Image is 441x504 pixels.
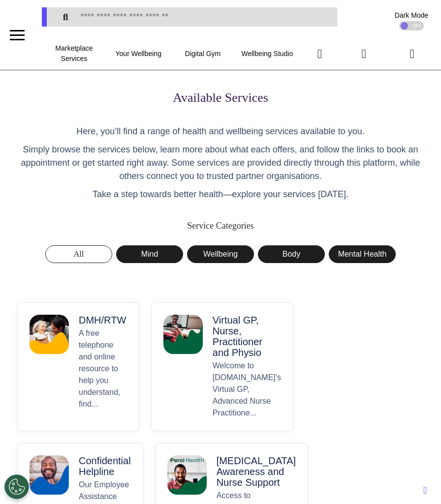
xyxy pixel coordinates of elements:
[213,315,281,358] p: Virtual GP, Nurse, Practitioner and Physio
[217,455,296,488] p: [MEDICAL_DATA] Awareness and Nurse Support
[106,42,171,65] div: Your Wellbeing
[17,188,424,201] p: Take a step towards better health—explore your services [DATE].
[171,42,235,65] div: Digital Gym
[45,245,112,263] button: All
[258,245,325,263] button: Body
[395,12,428,19] div: Dark Mode
[17,302,139,431] button: DMH/RTWDMH/RTWA free telephone and online resource to help you understand, find...
[151,302,293,431] button: Virtual GP, Nurse, Practitioner and PhysioVirtual GP, Nurse, Practitioner and PhysioWelcome to [D...
[399,21,424,30] div: OFF
[4,474,29,499] button: Open Preferences
[17,90,424,105] h1: Available Services
[235,42,299,65] div: Wellbeing Studio
[187,245,254,263] button: Wellbeing
[30,455,69,495] img: Confidential Helpline
[42,42,106,65] div: Marketplace Services
[17,125,424,138] p: Here, you’ll find a range of health and wellbeing services available to you.
[79,315,127,326] p: DMH/RTW
[167,455,207,495] img: Cancer Awareness and Nurse Support
[329,245,396,263] button: Mental Health
[30,315,69,354] img: DMH/RTW
[79,327,127,419] p: A free telephone and online resource to help you understand, find...
[79,455,131,477] p: Confidential Helpline
[163,315,203,354] img: Virtual GP, Nurse, Practitioner and Physio
[213,360,281,419] p: Welcome to [DOMAIN_NAME]’s Virtual GP, Advanced Nurse Practitione...
[17,221,424,232] h2: Service Categories
[17,143,424,183] p: Simply browse the services below, learn more about what each offers, and follow the links to book...
[116,245,183,263] button: Mind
